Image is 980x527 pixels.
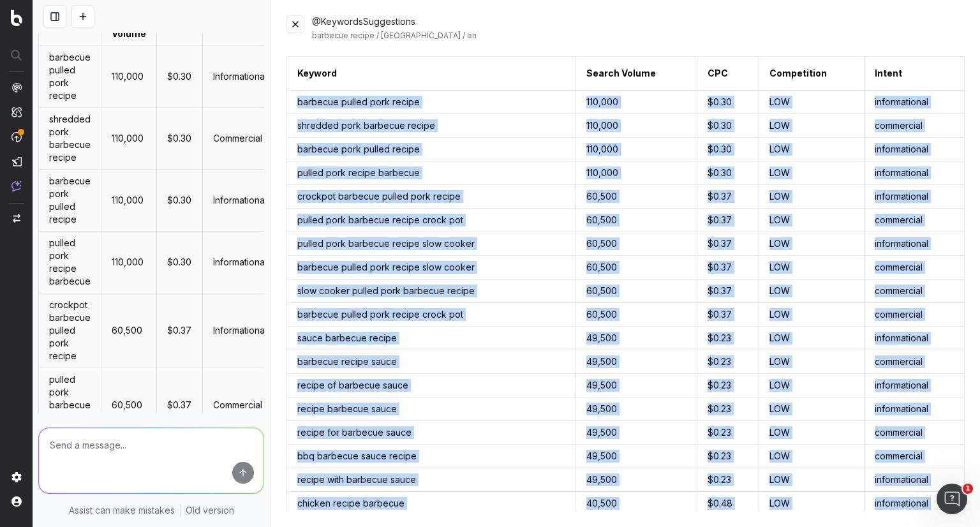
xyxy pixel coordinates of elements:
[287,445,575,468] td: bbq barbecue sauce recipe
[963,484,973,494] span: 1
[101,46,157,108] td: 110,000
[287,209,575,232] td: pulled pork barbecue recipe crock pot
[697,421,759,445] td: $0.23
[697,374,759,397] td: $0.23
[101,368,157,443] td: 60,500
[157,293,203,368] td: $0.37
[287,421,575,445] td: recipe for barbecue sauce
[864,374,964,397] td: informational
[575,350,697,374] td: 49,500
[287,114,575,138] td: shredded pork barbecue recipe
[864,185,964,209] td: informational
[575,445,697,468] td: 49,500
[697,232,759,256] td: $0.37
[759,421,864,445] td: LOW
[575,185,697,209] td: 60,500
[312,31,965,41] div: barbecue recipe / [GEOGRAPHIC_DATA] / en
[864,232,964,256] td: informational
[287,232,575,256] td: pulled pork barbecue recipe slow cooker
[759,256,864,279] td: LOW
[937,484,967,514] iframe: Intercom live chat
[203,46,278,108] td: Informational
[203,232,278,293] td: Informational
[697,303,759,327] td: $0.37
[759,397,864,421] td: LOW
[575,114,697,138] td: 110,000
[697,445,759,468] td: $0.23
[697,492,759,516] td: $0.48
[759,350,864,374] td: LOW
[101,170,157,232] td: 110,000
[575,279,697,303] td: 60,500
[39,293,101,368] td: crockpot barbecue pulled pork recipe
[759,232,864,256] td: LOW
[203,170,278,232] td: Informational
[203,368,278,443] td: Commercial
[11,156,22,167] img: Studio
[157,46,203,108] td: $0.30
[864,350,964,374] td: commercial
[11,82,22,93] img: Analytics
[101,108,157,170] td: 110,000
[39,368,101,443] td: pulled pork barbecue recipe crock pot
[287,138,575,161] td: barbecue pork pulled recipe
[39,108,101,170] td: shredded pork barbecue recipe
[864,256,964,279] td: commercial
[157,108,203,170] td: $0.30
[157,170,203,232] td: $0.30
[759,468,864,492] td: LOW
[203,293,278,368] td: Informational
[697,468,759,492] td: $0.23
[287,350,575,374] td: barbecue recipe sauce
[864,303,964,327] td: commercial
[864,161,964,185] td: informational
[287,303,575,327] td: barbecue pulled pork recipe crock pot
[864,492,964,516] td: informational
[39,170,101,232] td: barbecue pork pulled recipe
[697,185,759,209] td: $0.37
[697,91,759,114] td: $0.30
[575,91,697,114] td: 110,000
[11,496,22,507] img: My account
[101,232,157,293] td: 110,000
[575,232,697,256] td: 60,500
[157,368,203,443] td: $0.37
[697,114,759,138] td: $0.30
[759,327,864,350] td: LOW
[697,57,759,91] th: CPC
[759,303,864,327] td: LOW
[697,279,759,303] td: $0.37
[759,57,864,91] th: Competition
[186,504,234,517] a: Old version
[11,131,22,142] img: Activation
[759,374,864,397] td: LOW
[864,421,964,445] td: commercial
[11,10,22,26] img: Botify logo
[697,256,759,279] td: $0.37
[759,138,864,161] td: LOW
[697,209,759,232] td: $0.37
[575,421,697,445] td: 49,500
[287,327,575,350] td: sauce barbecue recipe
[575,161,697,185] td: 110,000
[875,67,902,80] div: Intent
[287,397,575,421] td: recipe barbecue sauce
[864,327,964,350] td: informational
[575,256,697,279] td: 60,500
[11,181,22,191] img: Assist
[575,492,697,516] td: 40,500
[312,15,965,41] div: @KeywordsSuggestions
[759,279,864,303] td: LOW
[203,108,278,170] td: Commercial
[287,91,575,114] td: barbecue pulled pork recipe
[11,107,22,117] img: Intelligence
[575,209,697,232] td: 60,500
[575,374,697,397] td: 49,500
[287,256,575,279] td: barbecue pulled pork recipe slow cooker
[575,397,697,421] td: 49,500
[13,214,20,223] img: Switch project
[759,91,864,114] td: LOW
[759,185,864,209] td: LOW
[11,472,22,482] img: Setting
[864,445,964,468] td: commercial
